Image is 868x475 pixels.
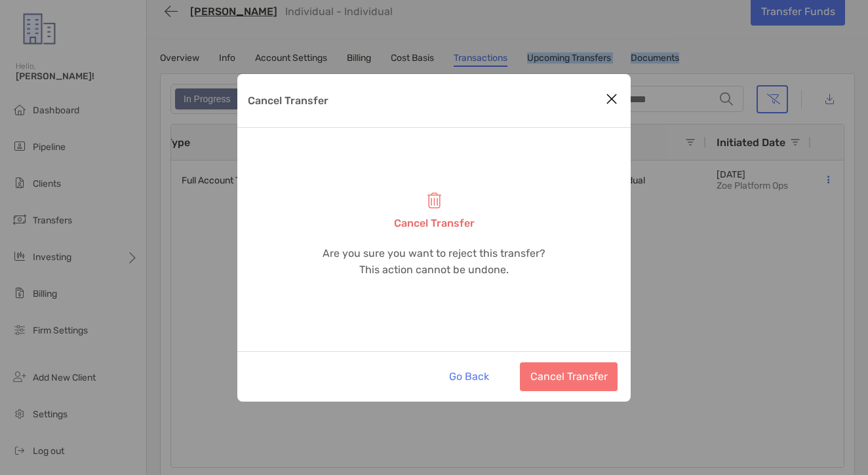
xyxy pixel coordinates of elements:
[394,215,475,231] p: Cancel Transfer
[323,245,545,278] p: Are you sure you want to reject this transfer? This action cannot be undone.
[439,362,499,391] button: Go Back
[520,362,618,391] button: Cancel Transfer
[602,90,621,109] button: Close modal
[248,92,328,109] p: Cancel Transfer
[237,74,631,402] div: Cancel Transfer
